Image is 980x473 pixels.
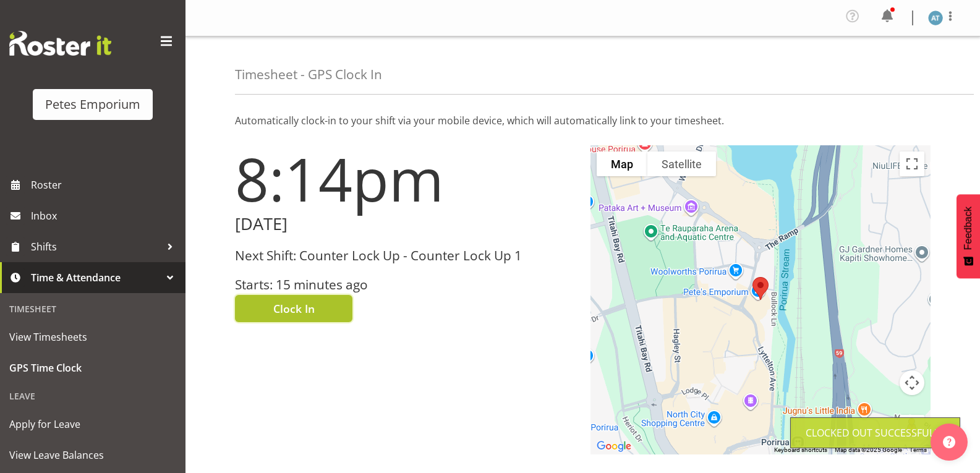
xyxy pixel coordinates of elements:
[3,352,182,383] a: GPS Time Clock
[594,438,634,454] img: Google
[31,268,161,287] span: Time & Attendance
[928,11,943,25] img: alex-micheal-taniwha5364.jpg
[957,194,980,278] button: Feedback - Show survey
[31,237,161,256] span: Shifts
[9,446,176,464] span: View Leave Balances
[806,425,945,440] div: Clocked out Successfully
[235,249,576,263] h3: Next Shift: Counter Lock Up - Counter Lock Up 1
[273,300,315,317] span: Clock In
[235,278,576,292] h3: Starts: 15 minutes ago
[3,440,182,471] a: View Leave Balances
[835,446,902,453] span: Map data ©2025 Google
[900,415,924,440] button: Drag Pegman onto the map to open Street View
[647,151,716,176] button: Show satellite imagery
[910,446,927,453] a: Terms (opens in new tab)
[9,328,176,346] span: View Timesheets
[235,145,576,212] h1: 8:14pm
[235,67,382,82] h4: Timesheet - GPS Clock In
[594,438,634,454] a: Open this area in Google Maps (opens a new window)
[900,370,924,395] button: Map camera controls
[235,113,931,128] p: Automatically clock-in to your shift via your mobile device, which will automatically link to you...
[235,215,576,234] h2: [DATE]
[943,436,955,448] img: help-xxl-2.png
[9,31,111,56] img: Rosterit website logo
[774,446,827,454] button: Keyboard shortcuts
[963,207,974,250] span: Feedback
[235,295,352,322] button: Clock In
[31,207,179,225] span: Inbox
[900,151,924,176] button: Toggle fullscreen view
[3,322,182,352] a: View Timesheets
[3,409,182,440] a: Apply for Leave
[9,359,176,377] span: GPS Time Clock
[31,176,179,194] span: Roster
[3,383,182,409] div: Leave
[3,296,182,322] div: Timesheet
[597,151,647,176] button: Show street map
[45,95,140,114] div: Petes Emporium
[9,415,176,433] span: Apply for Leave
